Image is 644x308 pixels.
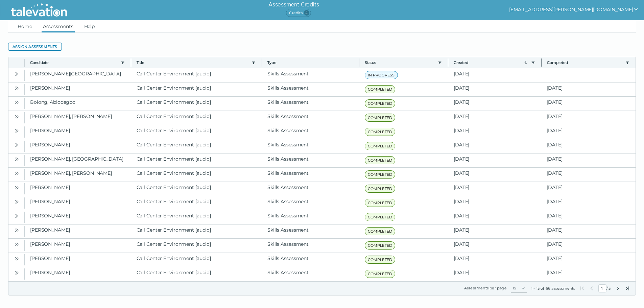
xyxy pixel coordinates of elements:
clr-dg-cell: Call Center Environment [audio] [131,196,262,210]
button: Column resize handle [260,55,264,70]
clr-dg-cell: Skills Assessment [262,224,359,238]
clr-dg-cell: Call Center Environment [audio] [131,153,262,167]
clr-dg-cell: Call Center Environment [audio] [131,210,262,224]
button: created filter [530,60,536,65]
clr-dg-cell: Skills Assessment [262,210,359,224]
clr-dg-cell: Call Center Environment [audio] [131,68,262,82]
clr-dg-cell: [PERSON_NAME] [25,210,131,224]
span: COMPLETED [365,85,396,93]
span: COMPLETED [365,156,396,164]
clr-dg-cell: [PERSON_NAME] [25,139,131,153]
span: Total Pages [608,286,611,291]
clr-dg-cell: [DATE] [448,253,542,267]
clr-dg-cell: [DATE] [448,224,542,238]
span: COMPLETED [365,241,396,250]
button: Open [13,254,21,262]
clr-dg-cell: Skills Assessment [262,139,359,153]
clr-dg-cell: [DATE] [542,125,636,139]
div: 1 - 15 of 66 assessments [531,286,575,291]
clr-dg-cell: [PERSON_NAME] [25,267,131,281]
button: Completed [547,60,623,65]
button: Column resize handle [357,55,361,70]
button: Open [13,226,21,234]
clr-dg-cell: Call Center Environment [audio] [131,239,262,253]
span: COMPLETED [365,128,396,136]
span: COMPLETED [365,256,396,264]
button: Column resize handle [446,55,450,70]
clr-dg-cell: Skills Assessment [262,111,359,125]
clr-dg-cell: [DATE] [448,239,542,253]
span: COMPLETED [365,227,396,235]
div: / [579,284,630,292]
clr-dg-cell: [DATE] [448,153,542,167]
cds-icon: Open [14,171,19,176]
button: Open [13,240,21,248]
clr-dg-cell: Call Center Environment [audio] [131,224,262,238]
span: Type [267,60,354,65]
clr-dg-cell: Skills Assessment [262,267,359,281]
clr-dg-cell: [DATE] [448,125,542,139]
clr-dg-cell: Skills Assessment [262,253,359,267]
span: COMPLETED [365,142,396,150]
clr-dg-cell: Bolong, Ablodegbo [25,97,131,111]
clr-dg-cell: Skills Assessment [262,82,359,96]
clr-dg-cell: [DATE] [542,139,636,153]
clr-dg-cell: [DATE] [542,196,636,210]
button: Open [13,183,21,191]
clr-dg-cell: [DATE] [542,210,636,224]
clr-dg-cell: [DATE] [542,239,636,253]
button: First Page [579,286,585,291]
img: Talevation_Logo_Transparent_white.png [8,2,70,19]
clr-dg-cell: [DATE] [542,182,636,196]
clr-dg-cell: [DATE] [448,68,542,82]
span: Credits [286,9,311,17]
clr-dg-cell: Skills Assessment [262,182,359,196]
clr-dg-cell: [DATE] [448,82,542,96]
clr-dg-cell: [DATE] [542,82,636,96]
button: Open [13,112,21,120]
button: Open [13,197,21,206]
clr-dg-cell: Skills Assessment [262,68,359,82]
clr-dg-cell: [DATE] [542,97,636,111]
button: Open [13,141,21,149]
clr-dg-cell: Call Center Environment [audio] [131,97,262,111]
button: completed filter [625,60,630,65]
button: Assign assessments [8,43,62,51]
clr-dg-cell: Skills Assessment [262,153,359,167]
clr-dg-cell: Call Center Environment [audio] [131,111,262,125]
clr-dg-cell: [DATE] [542,224,636,238]
span: COMPLETED [365,270,396,278]
button: Column resize handle [539,55,544,70]
span: IN PROGRESS [365,71,398,79]
span: COMPLETED [365,213,396,221]
clr-dg-cell: [PERSON_NAME] [25,82,131,96]
clr-dg-cell: [DATE] [448,139,542,153]
clr-dg-cell: [PERSON_NAME] [25,182,131,196]
button: Open [13,268,21,277]
clr-dg-cell: [DATE] [542,168,636,182]
span: 4 [304,10,309,16]
clr-dg-cell: Call Center Environment [audio] [131,82,262,96]
cds-icon: Open [14,270,19,276]
span: COMPLETED [365,114,396,122]
button: Open [13,126,21,135]
clr-dg-cell: Call Center Environment [audio] [131,267,262,281]
clr-dg-cell: Call Center Environment [audio] [131,139,262,153]
clr-dg-cell: [PERSON_NAME] [25,239,131,253]
clr-dg-cell: Call Center Environment [audio] [131,125,262,139]
clr-dg-cell: Skills Assessment [262,196,359,210]
button: Open [13,169,21,177]
clr-dg-cell: [DATE] [542,253,636,267]
cds-icon: Open [14,213,19,219]
cds-icon: Open [14,242,19,247]
clr-dg-cell: [PERSON_NAME] [25,196,131,210]
button: title filter [251,60,256,65]
button: Status [365,60,435,65]
clr-dg-cell: Call Center Environment [audio] [131,182,262,196]
cds-icon: Open [14,86,19,91]
clr-dg-cell: [DATE] [542,267,636,281]
a: Home [16,20,33,32]
clr-dg-cell: Call Center Environment [audio] [131,253,262,267]
clr-dg-cell: Call Center Environment [audio] [131,168,262,182]
clr-dg-cell: [PERSON_NAME][GEOGRAPHIC_DATA] [25,68,131,82]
